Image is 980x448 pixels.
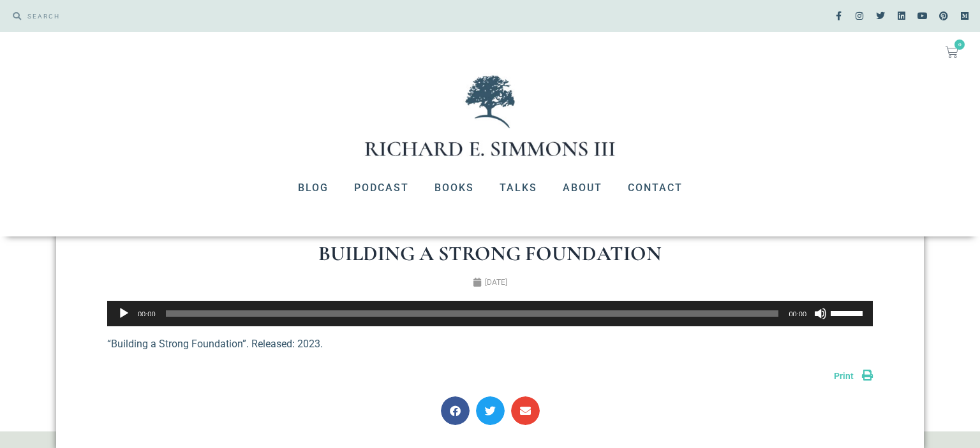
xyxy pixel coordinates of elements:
[550,171,615,205] a: About
[831,301,866,324] a: Volume Slider
[834,371,854,381] span: Print
[954,40,965,50] span: 0
[107,336,873,352] p: “Building a Strong Foundation”. Released: 2023.
[117,307,130,320] button: Play
[789,310,806,318] span: 00:00
[485,278,507,287] time: [DATE]
[107,301,873,326] div: Audio Player
[834,371,873,381] a: Print
[107,243,873,264] h1: Building a Strong Foundation
[615,171,695,205] a: Contact
[441,396,470,425] div: Share on facebook
[930,38,974,66] a: 0
[814,307,827,320] button: Mute
[422,171,487,205] a: Books
[285,171,341,205] a: Blog
[473,277,507,288] a: [DATE]
[138,310,156,318] span: 00:00
[476,396,505,425] div: Share on twitter
[487,171,550,205] a: Talks
[511,396,540,425] div: Share on email
[341,171,422,205] a: Podcast
[21,6,484,25] input: SEARCH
